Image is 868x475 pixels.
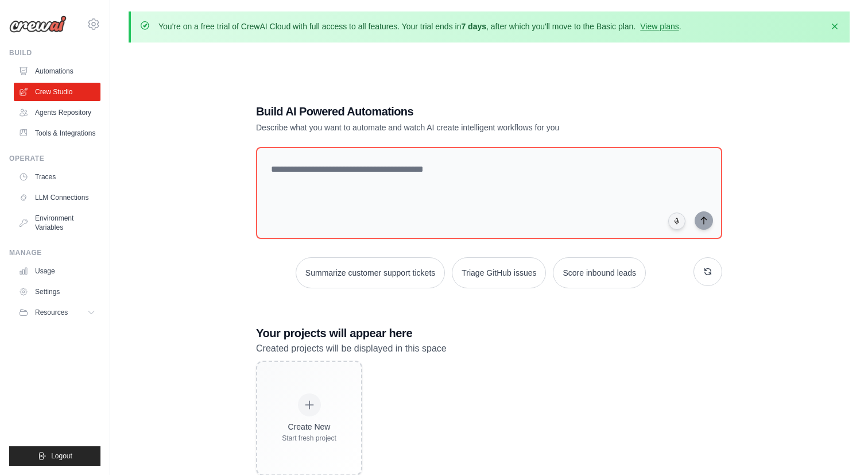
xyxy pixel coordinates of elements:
[693,257,722,286] button: Get new suggestions
[14,188,100,207] a: LLM Connections
[9,248,100,257] div: Manage
[14,303,100,322] button: Resources
[14,262,100,280] a: Usage
[14,283,100,301] a: Settings
[14,103,100,122] a: Agents Repository
[14,209,100,237] a: Environment Variables
[668,213,685,230] button: Click to speak your automation idea
[256,103,642,119] h1: Build AI Powered Automations
[9,16,67,33] img: Logo
[35,308,68,317] span: Resources
[452,257,546,288] button: Triage GitHub issues
[14,168,100,186] a: Traces
[256,325,722,341] h3: Your projects will appear here
[9,446,100,466] button: Logout
[256,122,642,133] p: Describe what you want to automate and watch AI create intelligent workflows for you
[282,421,336,432] div: Create New
[640,22,679,31] a: View plans
[553,257,646,288] button: Score inbound leads
[158,21,681,32] p: You're on a free trial of CrewAI Cloud with full access to all features. Your trial ends in , aft...
[296,257,445,288] button: Summarize customer support tickets
[282,434,336,443] div: Start fresh project
[461,22,486,31] strong: 7 days
[51,451,72,461] span: Logout
[9,154,100,163] div: Operate
[9,48,100,57] div: Build
[14,83,100,101] a: Crew Studio
[14,62,100,80] a: Automations
[14,124,100,142] a: Tools & Integrations
[256,341,722,356] p: Created projects will be displayed in this space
